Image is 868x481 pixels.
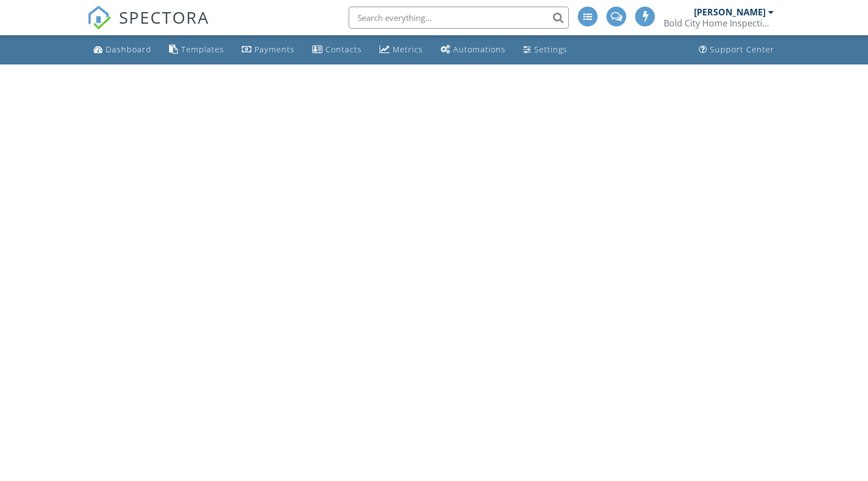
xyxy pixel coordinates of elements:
[436,40,510,60] a: Automations (Advanced)
[694,7,766,18] div: [PERSON_NAME]
[349,7,569,29] input: Search everything...
[237,40,299,60] a: Payments
[106,44,151,55] div: Dashboard
[695,40,779,60] a: Support Center
[534,44,567,55] div: Settings
[453,44,506,55] div: Automations
[308,40,366,60] a: Contacts
[375,40,427,60] a: Metrics
[165,40,229,60] a: Templates
[254,44,295,55] div: Payments
[393,44,423,55] div: Metrics
[325,44,362,55] div: Contacts
[519,40,572,60] a: Settings
[89,40,156,60] a: Dashboard
[119,6,209,29] span: SPECTORA
[664,18,774,29] div: Bold City Home Inspections
[181,44,224,55] div: Templates
[87,15,209,38] a: SPECTORA
[710,44,774,55] div: Support Center
[87,6,111,30] img: The Best Home Inspection Software - Spectora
